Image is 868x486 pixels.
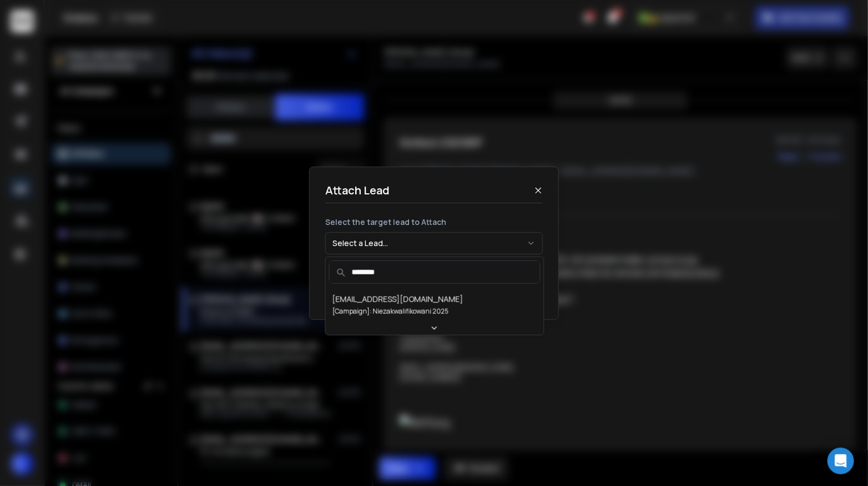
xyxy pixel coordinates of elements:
[827,448,854,474] div: Open Intercom Messenger
[325,232,543,254] button: Select a Lead...
[325,183,390,198] h1: Attach Lead
[332,294,463,305] div: [EMAIL_ADDRESS][DOMAIN_NAME]
[325,217,543,228] p: Select the target lead to Attach
[332,307,463,316] div: [Campaign]: Niezakwalifikowani 2025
